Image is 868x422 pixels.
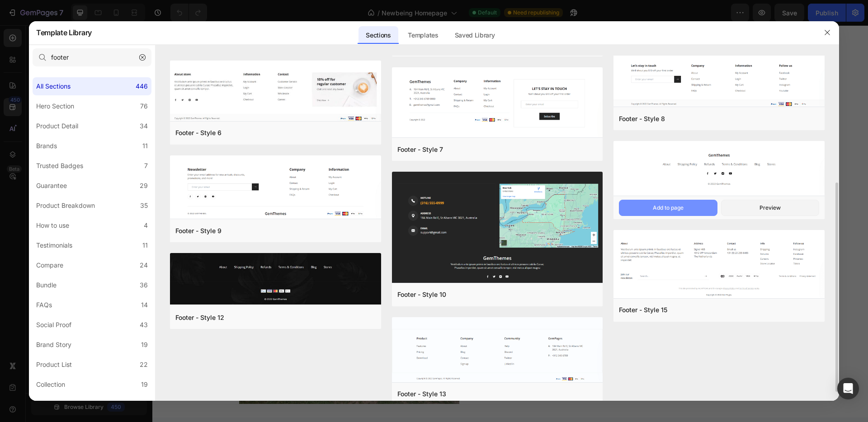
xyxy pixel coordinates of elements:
div: Brands [36,141,57,151]
div: Footer - Style 12 [175,312,224,323]
img: f10.png [392,172,603,285]
div: Product List [36,359,72,370]
div: 35 [140,200,148,211]
p: When I looked at the market, options were either full of artificial sweeteners, under-dosed, or p... [339,253,615,272]
div: Footer - Style 6 [175,127,222,138]
p: No artificial colours, flavours, fillers or binders [111,10,270,21]
div: Open Intercom Messenger [837,378,859,399]
div: Saved Library [448,26,502,44]
div: Product Breakdown [36,200,95,211]
div: 36 [140,280,148,291]
div: 11 [142,240,148,251]
div: Footer - Style 9 [175,225,222,236]
img: f15.png [613,230,825,300]
div: 76 [140,101,148,112]
div: Hero Section [36,101,74,112]
div: 14 [141,300,148,310]
strong: this is ridiculous, I'm spending £120 a month [371,178,528,187]
strong: we didn't know what was effective, and would often forget to take them. [339,225,606,243]
p: - all are clinically backed [111,31,270,42]
div: Footer - Style 7 [397,144,443,155]
strong: specifically for men's physiology. [339,281,604,299]
p: When I mentioned this to the guys in [GEOGRAPHIC_DATA], the men's wellbeing community I run in [G... [339,178,615,215]
div: FAQs [36,300,52,310]
div: 3 [144,399,148,410]
div: Footer - Style 15 [619,305,667,315]
div: Compare [36,260,63,271]
strong: latest longevity science [349,319,434,328]
div: Sections [359,26,398,44]
div: Brand Story [36,339,71,350]
div: 19 [141,379,148,390]
div: Social Proof [36,319,71,330]
div: 43 [140,319,148,330]
img: f12.png [170,253,381,305]
div: Collection [36,379,65,390]
div: Footer - Style 10 [397,289,446,300]
p: After receiving feedback from the [PERSON_NAME] community, I finaslied the formula. [339,337,615,365]
div: Preview [759,204,781,212]
strong: No ineffective doses [111,32,184,41]
div: 34 [140,121,148,131]
div: Guarantee [36,180,67,191]
button: Add to page [619,200,717,216]
div: Bundle [36,280,57,291]
img: gempages_575562608287941458-26e663e1-10d1-445a-88c7-cd847b90ffda.jpg [87,108,307,379]
div: Templates [401,26,445,44]
div: Footer - Style 13 [397,389,446,399]
div: 22 [140,359,148,370]
div: Testimonials [36,240,72,251]
h2: Template Library [36,21,92,44]
div: 24 [140,260,148,271]
button: Preview [721,200,819,216]
p: One morning before a run, I took my electrolytes, five huge creatine capsules, followed by my [ME... [339,149,615,168]
div: Trusted Badges [36,160,83,171]
div: Product Detail [36,121,78,131]
img: f7.png [392,67,603,139]
div: Blog List [36,399,61,410]
div: Footer - Style 8 [619,113,665,124]
p: We were all spending a lot of money, [339,225,615,244]
img: f9.png [170,155,381,221]
strong: Newbeing is your complete daily supplement for energy, performance, and wellbeing. [339,347,569,365]
img: f8.png [613,52,825,108]
p: I spent months researching what men's bodies actually need, incorporating the , AI research and c... [339,309,615,328]
div: 446 [136,81,148,92]
div: 7 [144,160,148,171]
i: I thought: taking all of these capsules. [339,178,590,196]
div: How to use [36,220,69,231]
div: All Sections [36,81,71,92]
div: 29 [140,180,148,191]
p: I realised there was a massive opportunity to create something [339,281,615,300]
input: E.g.: Black Friday, Sale, etc. [33,48,151,66]
img: f6.png [170,61,381,122]
div: Add to page [653,204,684,212]
div: 4 [144,220,148,231]
img: f13.png [392,317,603,384]
h3: Why I Created Newbeing [338,121,616,139]
div: 11 [142,141,148,151]
img: f11.png [613,141,825,197]
div: 19 [141,339,148,350]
